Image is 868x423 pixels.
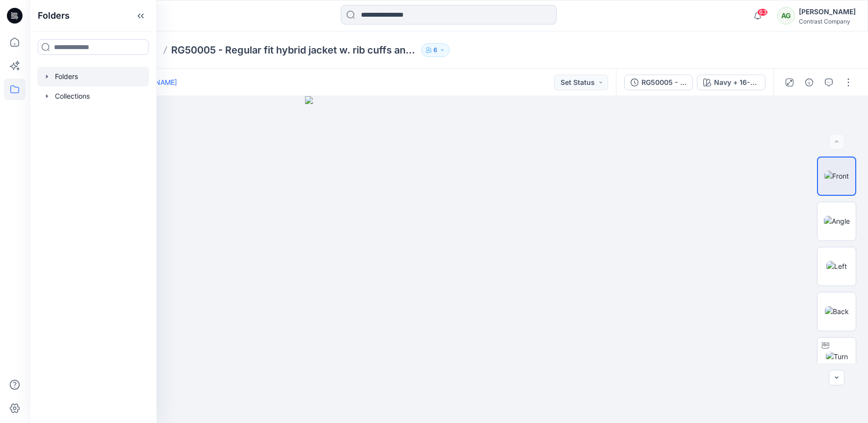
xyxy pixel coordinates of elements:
div: Navy + 16-1149 TCX [714,77,759,88]
p: RG50005 - Regular fit hybrid jacket w. rib cuffs and waist - BSP55013 [171,43,417,57]
span: 63 [757,8,768,16]
img: Front [824,171,849,181]
div: AG [777,7,795,25]
p: 6 [434,45,437,55]
div: Contrast Company [799,18,856,25]
button: RG50005 - Regular fit hybrid jacket w. rib cuffs and waist - BSP55013 [624,75,693,90]
img: Angle [824,216,850,226]
button: 6 [421,43,450,57]
div: [PERSON_NAME] [799,6,856,18]
img: Turn [826,351,848,362]
button: Navy + 16-1149 TCX [697,75,766,90]
img: Back [825,306,849,317]
div: RG50005 - Regular fit hybrid jacket w. rib cuffs and waist - BSP55013 [641,77,687,88]
img: Left [826,261,847,271]
img: eyJhbGciOiJIUzI1NiIsImtpZCI6IjAiLCJzbHQiOiJzZXMiLCJ0eXAiOiJKV1QifQ.eyJkYXRhIjp7InR5cGUiOiJzdG9yYW... [305,96,593,423]
button: Details [801,75,817,90]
